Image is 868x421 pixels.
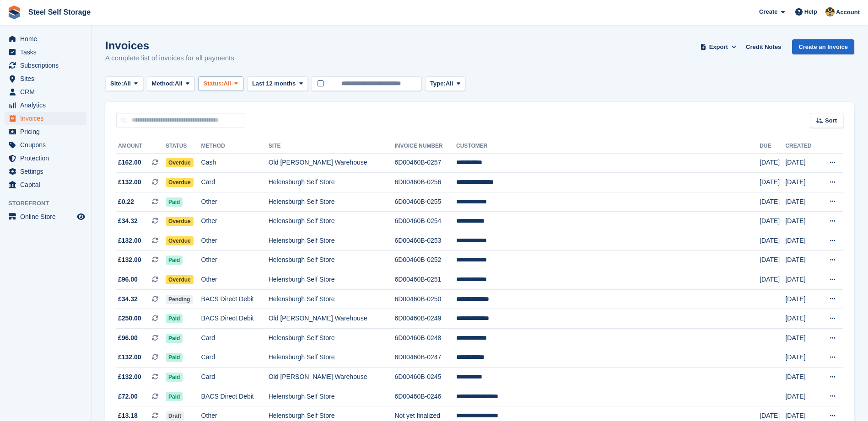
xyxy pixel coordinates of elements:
[118,392,138,401] span: £72.00
[760,212,785,231] td: [DATE]
[269,139,395,154] th: Site
[5,125,86,138] a: menu
[785,387,819,406] td: [DATE]
[20,152,75,165] span: Protection
[201,250,269,270] td: Other
[785,289,819,309] td: [DATE]
[20,72,75,85] span: Sites
[785,368,819,387] td: [DATE]
[118,352,141,362] span: £132.00
[269,270,395,290] td: Helensburgh Self Store
[5,112,86,125] a: menu
[5,139,86,151] a: menu
[247,76,308,91] button: Last 12 months
[394,139,456,154] th: Invoice Number
[785,153,819,173] td: [DATE]
[760,250,785,270] td: [DATE]
[198,76,243,91] button: Status: All
[269,387,395,406] td: Helensburgh Self Store
[118,158,141,167] span: £162.00
[8,199,91,208] span: Storefront
[118,314,141,323] span: £250.00
[201,212,269,231] td: Other
[25,5,94,20] a: Steel Self Storage
[201,139,269,154] th: Method
[20,32,75,45] span: Home
[20,178,75,191] span: Capital
[20,165,75,178] span: Settings
[5,210,86,223] a: menu
[825,7,835,16] img: James Steel
[75,211,86,222] a: Preview store
[430,79,446,88] span: Type:
[105,76,143,91] button: Site: All
[5,165,86,178] a: menu
[118,177,141,187] span: £132.00
[105,53,234,64] p: A complete list of invoices for all payments
[394,368,456,387] td: 6D00460B-0245
[166,217,194,226] span: Overdue
[759,7,777,16] span: Create
[5,152,86,165] a: menu
[5,59,86,72] a: menu
[792,39,854,54] a: Create an Invoice
[269,329,395,348] td: Helensburgh Self Store
[425,76,465,91] button: Type: All
[698,39,739,54] button: Export
[269,348,395,368] td: Helensburgh Self Store
[760,173,785,192] td: [DATE]
[20,46,75,59] span: Tasks
[394,231,456,251] td: 6D00460B-0253
[394,309,456,329] td: 6D00460B-0249
[201,348,269,368] td: Card
[20,112,75,125] span: Invoices
[20,99,75,112] span: Analytics
[785,192,819,212] td: [DATE]
[118,255,141,265] span: £132.00
[394,270,456,290] td: 6D00460B-0251
[394,153,456,173] td: 6D00460B-0257
[166,353,183,362] span: Paid
[166,256,183,265] span: Paid
[201,192,269,212] td: Other
[201,329,269,348] td: Card
[785,231,819,251] td: [DATE]
[118,216,138,226] span: £34.32
[166,178,194,187] span: Overdue
[269,192,395,212] td: Helensburgh Self Store
[785,250,819,270] td: [DATE]
[201,387,269,406] td: BACS Direct Debit
[118,197,134,207] span: £0.22
[269,231,395,251] td: Helensburgh Self Store
[394,212,456,231] td: 6D00460B-0254
[269,153,395,173] td: Old [PERSON_NAME] Warehouse
[201,153,269,173] td: Cash
[269,289,395,309] td: Helensburgh Self Store
[760,192,785,212] td: [DATE]
[20,85,75,98] span: CRM
[785,212,819,231] td: [DATE]
[394,387,456,406] td: 6D00460B-0246
[118,333,138,343] span: £96.00
[201,270,269,290] td: Other
[175,79,183,88] span: All
[836,8,860,17] span: Account
[5,178,86,191] a: menu
[118,236,141,245] span: £132.00
[709,43,728,52] span: Export
[394,348,456,368] td: 6D00460B-0247
[269,368,395,387] td: Old [PERSON_NAME] Warehouse
[446,79,453,88] span: All
[825,116,837,125] span: Sort
[785,309,819,329] td: [DATE]
[742,39,785,54] a: Credit Notes
[201,289,269,309] td: BACS Direct Debit
[785,173,819,192] td: [DATE]
[116,139,166,154] th: Amount
[166,295,193,304] span: Pending
[7,5,21,19] img: stora-icon-8386f47178a22dfd0bd8f6a31ec36ba5ce8667c1dd55bd0f319d3a0aa187defe.svg
[269,212,395,231] td: Helensburgh Self Store
[118,411,138,421] span: £13.18
[166,314,183,323] span: Paid
[105,39,234,52] h1: Invoices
